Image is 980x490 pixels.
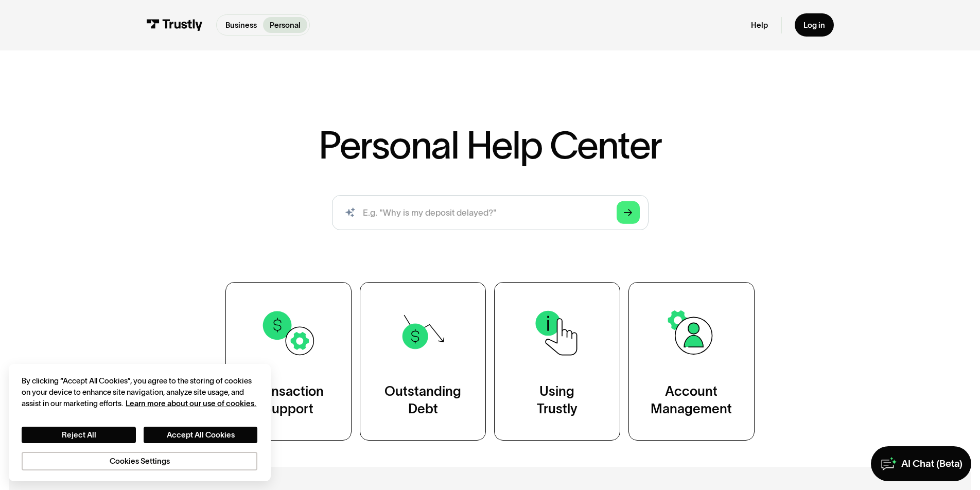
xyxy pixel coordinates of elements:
div: Account Management [651,383,732,418]
p: Business [225,20,257,31]
a: Help [751,20,768,30]
button: Cookies Settings [22,452,257,470]
div: Using Trustly [537,383,577,418]
a: AI Chat (Beta) [871,446,971,481]
button: Accept All Cookies [144,427,258,443]
a: Business [219,17,263,33]
a: TransactionSupport [225,282,352,440]
p: Personal [270,20,301,31]
a: More information about your privacy, opens in a new tab [126,399,256,408]
img: Trustly Logo [146,19,203,31]
a: Personal [263,17,307,33]
div: Outstanding Debt [384,383,461,418]
div: Privacy [22,375,257,470]
div: Cookie banner [9,364,271,481]
div: AI Chat (Beta) [901,458,962,470]
div: By clicking “Accept All Cookies”, you agree to the storing of cookies on your device to enhance s... [22,375,257,410]
a: OutstandingDebt [360,282,486,440]
input: search [332,195,649,230]
a: UsingTrustly [494,282,620,440]
form: Search [332,195,649,230]
div: Log in [803,20,825,30]
div: Transaction Support [253,383,324,418]
h1: Personal Help Center [319,126,661,164]
a: AccountManagement [628,282,755,440]
a: Log in [795,13,834,37]
button: Reject All [22,427,136,443]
